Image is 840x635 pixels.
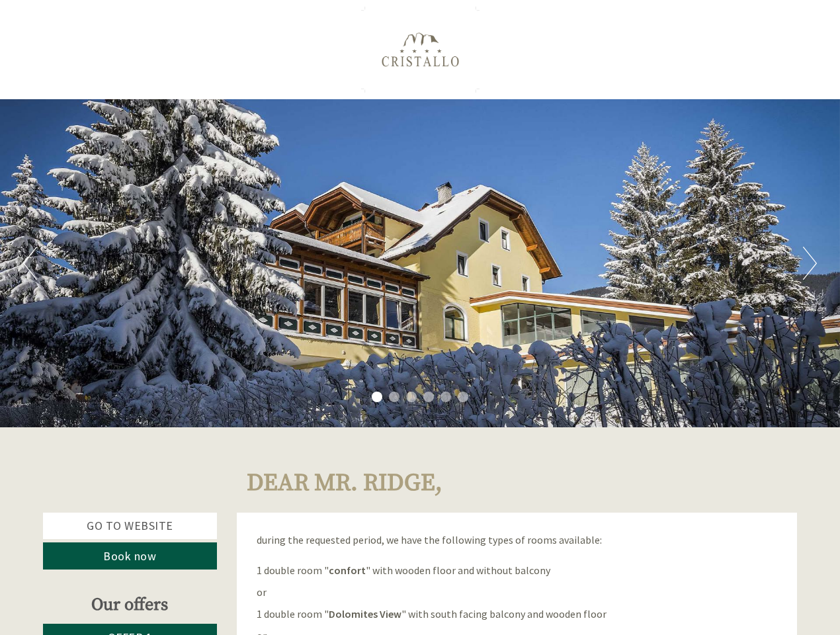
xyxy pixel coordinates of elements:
a: Go to website [43,513,217,539]
button: Next [803,247,817,280]
a: Book now [43,542,217,570]
div: during the requested period, we have the following types of rooms available: [257,532,778,548]
strong: confort [329,564,366,577]
p: 1 double room " " with wooden floor and without balcony [257,563,778,578]
p: or [257,585,778,600]
button: Previous [23,247,37,280]
h1: Dear Mr. Ridge, [247,470,442,497]
div: Our offers [43,593,217,617]
strong: Dolomites View [329,607,401,620]
p: 1 double room " " with south facing balcony and wooden floor [257,607,778,622]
